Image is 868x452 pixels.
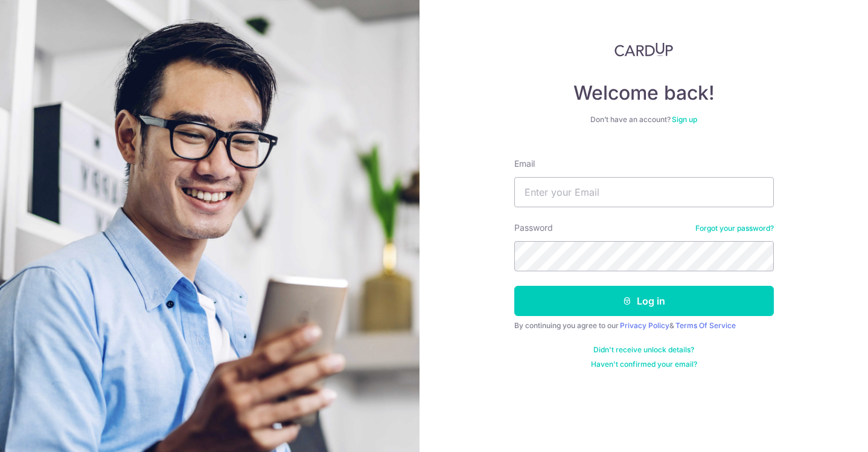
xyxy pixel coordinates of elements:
[672,115,697,124] a: Sign up
[514,321,774,331] div: By continuing you agree to our &
[514,81,774,105] h4: Welcome back!
[514,115,774,124] div: Don’t have an account?
[675,321,736,330] a: Terms Of Service
[514,158,535,170] label: Email
[614,42,674,57] img: CardUp Logo
[514,286,774,316] button: Log in
[591,360,697,369] a: Haven't confirmed your email?
[514,177,774,207] input: Enter your Email
[620,321,669,330] a: Privacy Policy
[514,222,553,234] label: Password
[695,224,774,233] a: Forgot your password?
[593,345,694,355] a: Didn't receive unlock details?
